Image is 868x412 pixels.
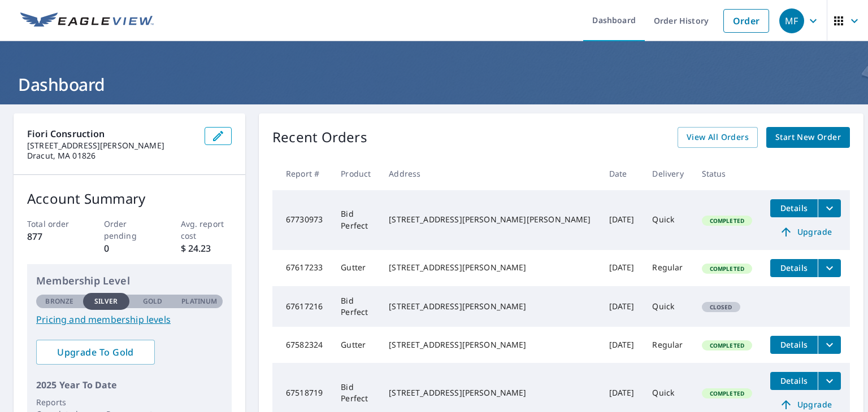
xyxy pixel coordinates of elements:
[777,225,834,239] span: Upgrade
[272,127,367,148] p: Recent Orders
[20,12,154,29] img: EV Logo
[332,190,380,250] td: Bid Perfect
[703,341,751,349] span: Completed
[272,190,332,250] td: 67730973
[723,9,769,33] a: Order
[693,157,761,190] th: Status
[389,339,591,350] div: [STREET_ADDRESS][PERSON_NAME]
[770,336,818,354] button: detailsBtn-67582324
[770,372,818,390] button: detailsBtn-67518719
[818,336,841,354] button: filesDropdownBtn-67582324
[777,262,811,273] span: Details
[272,157,332,190] th: Report #
[181,242,232,255] p: $ 24.23
[272,250,332,286] td: 67617233
[272,327,332,363] td: 67582324
[818,259,841,277] button: filesDropdownBtn-67617233
[770,223,841,241] a: Upgrade
[27,218,79,230] p: Total order
[703,265,751,273] span: Completed
[818,199,841,217] button: filesDropdownBtn-67730973
[600,327,644,363] td: [DATE]
[36,378,223,392] p: 2025 Year To Date
[777,203,811,213] span: Details
[143,296,162,306] p: Gold
[643,250,692,286] td: Regular
[766,127,850,148] a: Start New Order
[643,286,692,327] td: Quick
[775,130,841,144] span: Start New Order
[27,230,79,243] p: 877
[600,250,644,286] td: [DATE]
[687,130,749,144] span: View All Orders
[272,286,332,327] td: 67617216
[770,199,818,217] button: detailsBtn-67730973
[27,141,196,151] p: [STREET_ADDRESS][PERSON_NAME]
[332,157,380,190] th: Product
[45,346,146,358] span: Upgrade To Gold
[600,286,644,327] td: [DATE]
[643,327,692,363] td: Regular
[389,214,591,225] div: [STREET_ADDRESS][PERSON_NAME][PERSON_NAME]
[777,375,811,386] span: Details
[27,127,196,141] p: Fiori Consruction
[104,218,155,242] p: Order pending
[27,151,196,161] p: Dracut, MA 01826
[181,296,217,306] p: Platinum
[332,286,380,327] td: Bid Perfect
[332,327,380,363] td: Gutter
[643,190,692,250] td: Quick
[14,73,854,96] h1: Dashboard
[703,389,751,397] span: Completed
[389,387,591,398] div: [STREET_ADDRESS][PERSON_NAME]
[703,217,751,225] span: Completed
[389,262,591,273] div: [STREET_ADDRESS][PERSON_NAME]
[678,127,758,148] a: View All Orders
[777,398,834,411] span: Upgrade
[600,157,644,190] th: Date
[104,242,155,255] p: 0
[332,250,380,286] td: Gutter
[36,340,155,365] a: Upgrade To Gold
[36,273,223,288] p: Membership Level
[94,296,118,306] p: Silver
[36,313,223,326] a: Pricing and membership levels
[818,372,841,390] button: filesDropdownBtn-67518719
[600,190,644,250] td: [DATE]
[779,8,804,33] div: MF
[389,301,591,312] div: [STREET_ADDRESS][PERSON_NAME]
[703,303,739,311] span: Closed
[27,189,232,209] p: Account Summary
[45,296,73,306] p: Bronze
[181,218,232,242] p: Avg. report cost
[643,157,692,190] th: Delivery
[380,157,600,190] th: Address
[770,259,818,277] button: detailsBtn-67617233
[777,339,811,350] span: Details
